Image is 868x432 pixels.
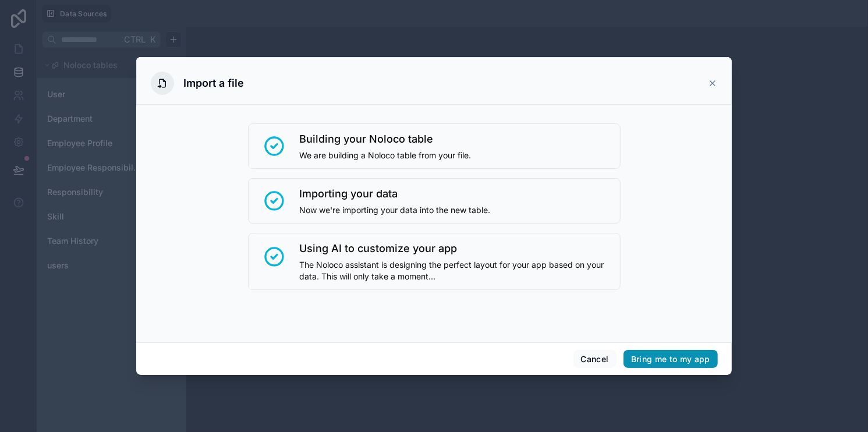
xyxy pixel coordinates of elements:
[300,204,491,216] span: Now we're importing your data into the new table.
[573,350,617,369] button: Cancel
[300,150,472,161] span: We are building a Noloco table from your file.
[183,75,244,91] h3: Import a file
[300,186,491,202] span: Importing your data
[623,350,718,369] button: Bring me to my app
[300,259,613,282] span: The Noloco assistant is designing the perfect layout for your app based on your data. This will o...
[300,131,472,147] span: Building your Noloco table
[300,240,613,257] span: Using AI to customize your app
